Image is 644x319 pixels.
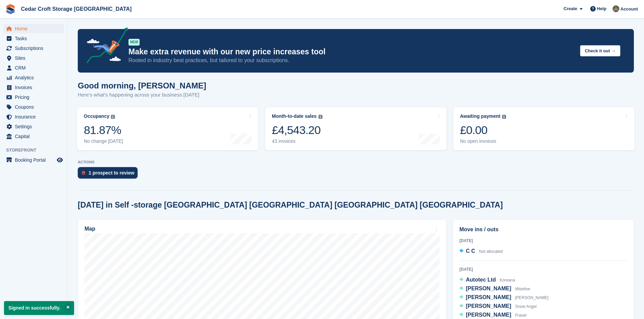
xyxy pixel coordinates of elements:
div: 43 invoices [272,138,322,144]
p: Make extra revenue with our new price increases tool [128,47,575,57]
span: [PERSON_NAME] [466,312,511,318]
img: icon-info-grey-7440780725fd019a000dd9b08b2336e03edf1995a4989e88bcd33f0948082b44.svg [502,115,506,119]
span: [PERSON_NAME] [515,295,549,300]
span: Pricing [15,92,55,102]
p: Here's what's happening across your business [DATE] [78,91,206,99]
img: Mark Orchard [613,5,619,12]
span: Analytics [15,73,55,82]
img: icon-info-grey-7440780725fd019a000dd9b08b2336e03edf1995a4989e88bcd33f0948082b44.svg [318,115,323,119]
span: C C [466,248,475,254]
div: [DATE] [459,238,627,244]
span: Miseltoe [515,287,530,291]
div: Awaiting payment [460,113,501,119]
a: menu [3,132,64,141]
span: [PERSON_NAME] [466,294,511,300]
a: menu [3,34,64,43]
a: menu [3,155,64,165]
span: Koreana [500,278,515,283]
span: Create [564,5,577,12]
a: 1 prospect to review [78,167,141,182]
h2: Move ins / outs [459,225,627,234]
div: Month-to-date sales [272,113,316,119]
a: [PERSON_NAME] [PERSON_NAME] [459,293,548,302]
a: Preview store [56,156,64,164]
a: menu [3,73,64,82]
h2: [DATE] in Self -storage [GEOGRAPHIC_DATA] [GEOGRAPHIC_DATA] [GEOGRAPHIC_DATA] [GEOGRAPHIC_DATA] [78,201,503,210]
span: Coupons [15,102,55,112]
a: menu [3,83,64,92]
span: Storefront [6,147,67,154]
p: Rooted in industry best practices, but tailored to your subscriptions. [128,57,575,64]
div: 1 prospect to review [89,170,134,176]
span: [PERSON_NAME] [466,286,511,291]
span: Snow Angel [515,304,536,309]
a: Autotec Ltd Koreana [459,276,515,285]
h1: Good morning, [PERSON_NAME] [78,81,206,90]
a: Cedar Croft Storage [GEOGRAPHIC_DATA] [18,3,134,15]
span: Home [15,24,55,33]
div: NEW [128,39,140,46]
a: menu [3,112,64,122]
div: Occupancy [84,113,109,119]
div: [DATE] [459,266,627,272]
span: Fraser [515,313,527,318]
img: stora-icon-8386f47178a22dfd0bd8f6a31ec36ba5ce8667c1dd55bd0f319d3a0aa187defe.svg [5,4,16,14]
a: Month-to-date sales £4,543.20 43 invoices [265,107,446,150]
a: menu [3,53,64,63]
span: CRM [15,63,55,73]
div: 81.87% [84,123,123,137]
a: menu [3,44,64,53]
span: Autotec Ltd [466,277,496,283]
button: Check it out → [580,45,620,56]
a: menu [3,92,64,102]
a: [PERSON_NAME] Miseltoe [459,285,530,293]
div: No change [DATE] [84,138,123,144]
p: Signed in successfully. [4,301,74,315]
a: menu [3,63,64,73]
span: Settings [15,122,55,131]
span: Account [620,6,638,12]
a: [PERSON_NAME] Snow Angel [459,302,536,311]
span: Sites [15,53,55,63]
span: Tasks [15,34,55,43]
div: £0.00 [460,123,506,137]
img: price-adjustments-announcement-icon-8257ccfd72463d97f412b2fc003d46551f7dbcb40ab6d574587a9cd5c0d94... [81,27,128,66]
a: Awaiting payment £0.00 No open invoices [453,107,635,150]
div: No open invoices [460,138,506,144]
span: Capital [15,132,55,141]
span: Invoices [15,83,55,92]
span: Help [597,5,606,12]
span: Booking Portal [15,155,55,165]
a: menu [3,122,64,131]
h2: Map [85,226,95,232]
span: Subscriptions [15,44,55,53]
p: ACTIONS [78,160,634,164]
a: C C Not allocated [459,247,503,256]
a: menu [3,102,64,112]
div: £4,543.20 [272,123,322,137]
a: menu [3,24,64,33]
span: Not allocated [479,249,503,254]
img: prospect-51fa495bee0391a8d652442698ab0144808aea92771e9ea1ae160a38d050c398.svg [82,171,85,175]
span: Insurance [15,112,55,122]
img: icon-info-grey-7440780725fd019a000dd9b08b2336e03edf1995a4989e88bcd33f0948082b44.svg [111,115,115,119]
span: [PERSON_NAME] [466,303,511,309]
a: Occupancy 81.87% No change [DATE] [77,107,258,150]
